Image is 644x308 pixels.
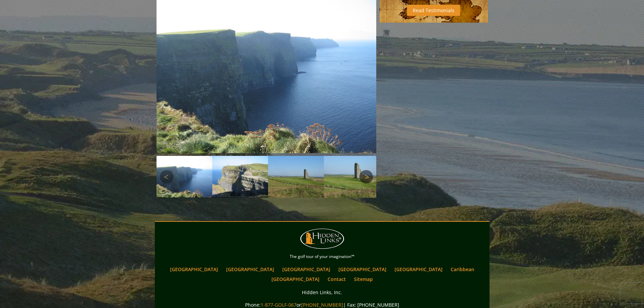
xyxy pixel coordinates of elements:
[301,302,343,308] a: [PHONE_NUMBER]
[157,253,488,260] p: The golf tour of your imagination™
[359,170,373,184] a: Next
[167,264,221,274] a: [GEOGRAPHIC_DATA]
[261,302,296,308] a: 1-877-GOLF-067
[391,264,446,274] a: [GEOGRAPHIC_DATA]
[157,288,488,297] p: Hidden Links, Inc.
[160,170,173,184] a: Previous
[351,274,376,284] a: Sitemap
[223,264,278,274] a: [GEOGRAPHIC_DATA]
[335,264,390,274] a: [GEOGRAPHIC_DATA]
[407,5,460,16] a: Read Testimonials
[447,264,478,274] a: Caribbean
[268,274,323,284] a: [GEOGRAPHIC_DATA]
[324,274,349,284] a: Contact
[279,264,334,274] a: [GEOGRAPHIC_DATA]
